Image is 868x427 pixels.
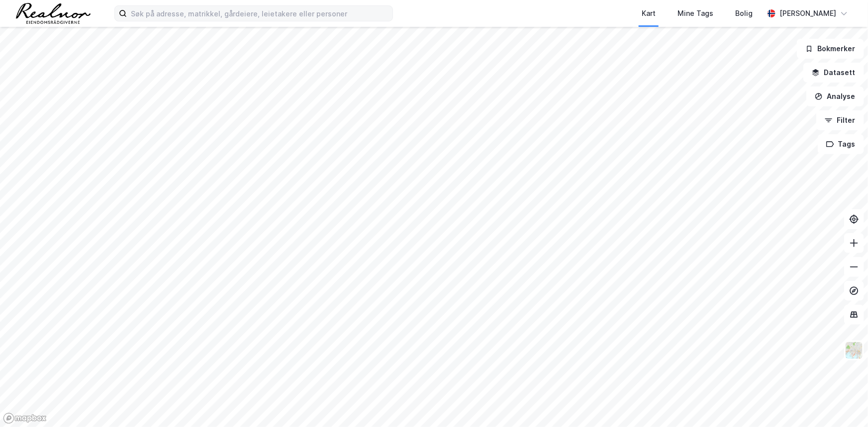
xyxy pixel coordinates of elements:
[818,379,868,427] iframe: Chat Widget
[779,7,836,19] div: [PERSON_NAME]
[735,7,753,19] div: Bolig
[642,7,656,19] div: Kart
[16,3,91,24] img: realnor-logo.934646d98de889bb5806.png
[818,379,868,427] div: Kontrollprogram for chat
[127,6,392,21] input: Søk på adresse, matrikkel, gårdeiere, leietakere eller personer
[677,7,713,19] div: Mine Tags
